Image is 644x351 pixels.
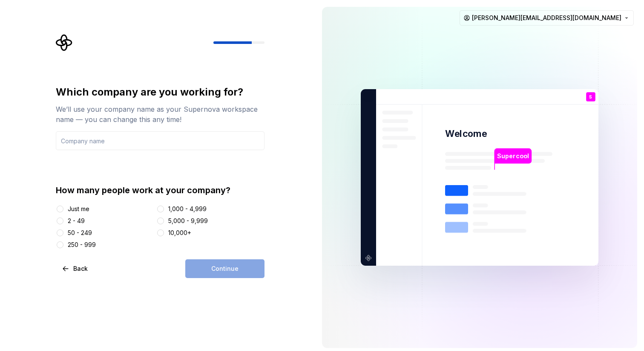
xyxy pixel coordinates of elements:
div: 1,000 - 4,999 [168,205,207,213]
div: 50 - 249 [68,229,92,237]
span: Back [73,264,88,273]
div: 10,000+ [168,229,191,237]
div: 2 - 49 [68,217,85,225]
div: We’ll use your company name as your Supernova workspace name — you can change this any time! [56,104,264,125]
p: Welcome [445,128,487,140]
button: Back [56,259,95,278]
input: Company name [56,131,264,150]
div: 5,000 - 9,999 [168,217,208,225]
svg: Supernova Logo [56,34,73,51]
div: Which company are you working for? [56,85,264,99]
span: [PERSON_NAME][EMAIL_ADDRESS][DOMAIN_NAME] [472,14,621,22]
div: Just me [68,205,89,213]
p: Supercool [497,151,529,161]
div: 250 - 999 [68,241,96,249]
button: [PERSON_NAME][EMAIL_ADDRESS][DOMAIN_NAME] [460,10,634,26]
p: S [589,95,592,99]
div: How many people work at your company? [56,184,264,196]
